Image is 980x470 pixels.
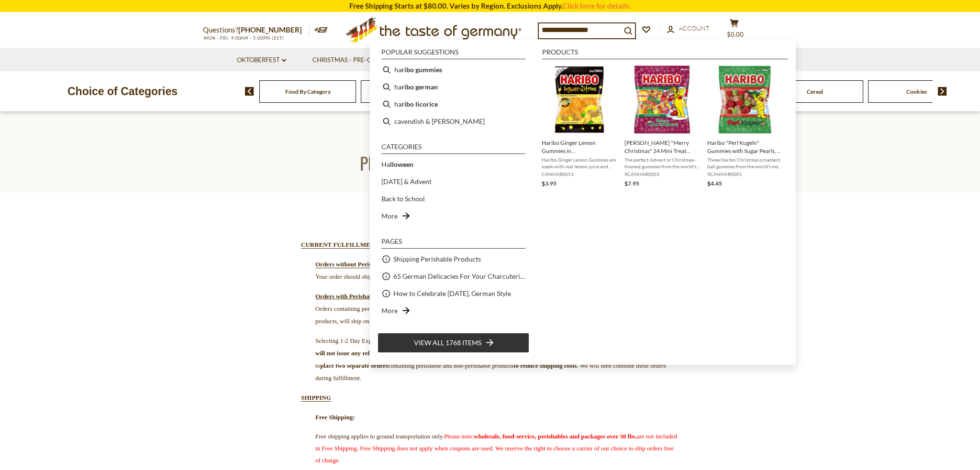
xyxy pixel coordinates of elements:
[378,61,529,78] li: haribo gummies
[381,238,525,249] li: Pages
[378,285,529,302] li: How to Celebrate [DATE], German Style
[381,193,425,204] a: Back to School
[624,180,639,187] span: $7.95
[315,414,355,421] span: Free Shipping:
[621,61,703,192] li: Haribo "Merry Christmas" 24 Mini Treat Bags, 8.8 oz
[393,271,525,282] a: 65 German Delicacies For Your Charcuterie Board
[378,190,529,208] li: Back to School
[542,156,617,170] span: Haribo Ginger Lemon Gummies are made with real lemon juice and real ginger concentrate for a deli...
[393,288,511,299] a: How to Celebrate [DATE], German Style
[542,180,557,187] span: $3.95
[538,61,621,192] li: Haribo Ginger Lemon Gummies in Bag, 160g - Made in Germany
[624,65,700,188] a: [PERSON_NAME] "Merry Christmas" 24 Mini Treat Bags, 8.8 ozThe perfect Advent or Christmas-themed ...
[393,253,481,264] a: Shipping Perishable Products
[378,251,529,268] li: Shipping Perishable Products
[381,176,432,187] a: [DATE] & Advent
[624,156,700,170] span: The perfect Advent or Christmas-themed gummies from the world's most famous gummy candy producer....
[378,156,529,173] li: Halloween
[381,159,413,170] a: Halloween
[624,171,700,177] span: XCANHAR0003
[203,35,284,41] span: MON - FRI, 9:00AM - 5:00PM (EST)
[707,139,782,155] span: Haribo "Perl Kugeln" Gummies with Sugar Pearls, 7.05 oz
[301,241,402,248] strong: CURRENT FULFILLMENT TIMES:
[414,338,481,348] span: View all 1768 items
[667,23,710,34] a: Account
[707,180,722,187] span: $4.45
[30,152,950,174] h1: Please Read Our Order Fulfillment Policies
[381,49,525,59] li: Popular suggestions
[401,64,442,75] b: ribo gummies
[320,362,388,369] strong: place two separate orders
[315,433,677,464] span: Please note: are not included in Free Shipping. Free Shipping does not apply when coupons are use...
[542,171,617,177] span: CANHAR0051
[542,65,617,188] a: Haribo Ginger Lemon Gummies in [GEOGRAPHIC_DATA], 160g - Made in [GEOGRAPHIC_DATA]Haribo Ginger L...
[727,31,744,38] span: $0.00
[378,333,529,353] li: View all 1768 items
[938,87,947,96] img: next arrow
[513,362,577,369] strong: to reduce shipping costs
[707,171,782,177] span: XCANHAR0001
[315,305,656,325] span: Orders containing perishables (sausages, cheese, cold cuts, refrigerated [PERSON_NAME], pretzels,...
[390,160,413,168] b: lloween
[381,143,525,154] li: Categories
[707,65,782,188] a: Haribo "Perl Kugeln" Gummies with Sugar Pearls, 7.05 ozThese Haribo Christmas ornament ball gummi...
[401,81,438,92] b: ribo german
[315,261,386,268] strong: Orders without Perishable
[237,55,286,66] a: Oktoberfest
[301,394,331,401] strong: SHIPPING
[315,293,442,300] span: Orders with Perishable and Chocolate Products
[285,88,331,95] a: Food By Category
[542,139,617,155] span: Haribo Ginger Lemon Gummies in [GEOGRAPHIC_DATA], 160g - Made in [GEOGRAPHIC_DATA]
[238,25,302,34] a: [PHONE_NUMBER]
[245,87,254,96] img: previous arrow
[563,1,631,10] a: Click here for details.
[378,208,529,225] li: More
[474,433,637,440] strong: wholesale, food-service, perishables and packages over 30 lbs.
[378,96,529,113] li: haribo licorice
[378,113,529,130] li: cavendish & harvey
[378,173,529,190] li: [DATE] & Advent
[315,337,669,357] strong: We will not issue any refund
[312,55,394,66] a: Christmas - PRE-ORDER
[707,156,782,170] span: These Haribo Christmas ornament ball gummies from the world's most famous gummy candy producer ar...
[315,337,669,382] span: for orders with perishable products that arrive late or have no Route transport insurance. Please...
[720,19,748,43] button: $0.00
[679,24,710,32] span: Account
[624,139,700,155] span: [PERSON_NAME] "Merry Christmas" 24 Mini Treat Bags, 8.8 oz
[315,337,669,382] span: Selecting 1-2 Day Express Guaranteed Delivery with UPS, FedEx or USPS is mandatory for all shippi...
[807,88,823,95] a: Cereal
[378,268,529,285] li: 65 German Delicacies For Your Charcuterie Board
[378,78,529,96] li: haribo german
[203,24,309,36] p: Questions?
[378,302,529,319] li: More
[401,98,438,109] b: ribo licorice
[370,40,796,365] div: Instant Search Results
[703,61,786,192] li: Haribo "Perl Kugeln" Gummies with Sugar Pearls, 7.05 oz
[315,273,445,280] span: Your order should ship within 2-3 days after receipt.
[542,49,788,59] li: Products
[315,433,677,464] span: Free shipping applies to ground transportation only.
[906,88,927,95] a: Cookies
